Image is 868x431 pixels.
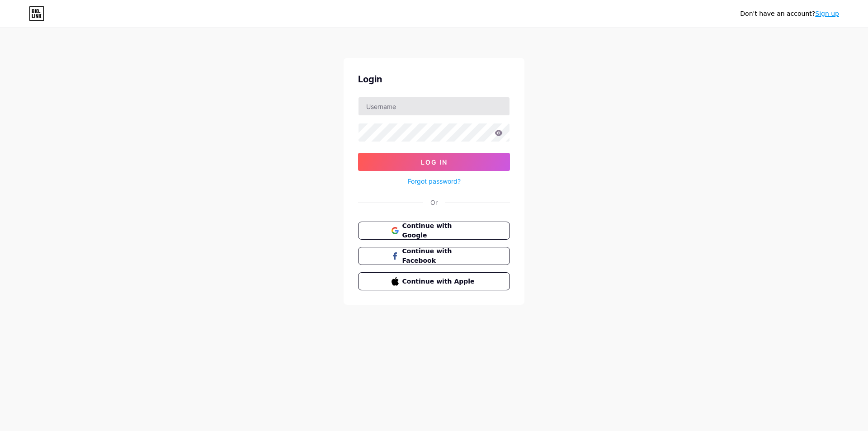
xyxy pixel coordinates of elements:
[815,10,839,17] a: Sign up
[358,272,510,290] button: Continue with Apple
[358,247,510,265] button: Continue with Facebook
[402,221,477,240] span: Continue with Google
[421,158,448,166] span: Log In
[430,198,438,207] div: Or
[358,72,510,86] div: Login
[359,97,509,115] input: Username
[358,222,510,240] button: Continue with Google
[408,176,461,186] a: Forgot password?
[740,9,839,19] div: Don't have an account?
[358,153,510,171] button: Log In
[402,277,477,286] span: Continue with Apple
[402,246,477,265] span: Continue with Facebook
